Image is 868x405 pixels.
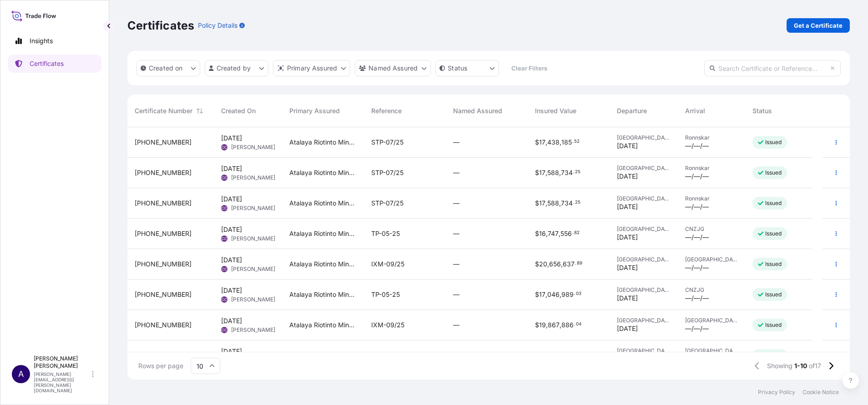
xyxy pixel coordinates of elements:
[545,170,547,176] span: ,
[453,351,459,360] span: —
[30,36,53,45] p: Insights
[231,144,275,151] span: [PERSON_NAME]
[685,172,709,181] span: —/—/—
[809,361,821,370] span: of 17
[221,316,242,325] span: [DATE]
[135,199,192,208] span: [PHONE_NUMBER]
[617,294,638,303] span: [DATE]
[574,231,580,235] span: 82
[765,169,782,176] p: Issued
[685,263,709,272] span: —/—/—
[135,106,192,115] span: Certificate Number
[559,230,560,237] span: ,
[560,139,561,145] span: ,
[685,195,738,202] span: Ronnskar
[575,170,580,174] span: 25
[222,325,227,335] span: CC
[371,351,404,360] span: IXM-08/25
[685,106,705,115] span: Arrival
[138,361,183,370] span: Rows per page
[371,260,404,269] span: IXM-09/25
[453,320,459,330] span: —
[135,229,192,238] span: [PHONE_NUMBER]
[572,231,574,235] span: .
[289,229,357,238] span: Atalaya Riotinto Minera SLU
[617,256,671,263] span: [GEOGRAPHIC_DATA]
[435,60,499,76] button: certificateStatus Filter options
[617,195,671,202] span: [GEOGRAPHIC_DATA]
[221,195,242,204] span: [DATE]
[222,143,227,152] span: CC
[231,296,275,303] span: [PERSON_NAME]
[545,139,547,145] span: ,
[371,199,404,208] span: STP-07/25
[685,165,738,172] span: Ronnskar
[371,290,400,299] span: TP-05-25
[194,105,205,116] button: Sort
[221,347,242,356] span: [DATE]
[289,138,357,147] span: Atalaya Riotinto Minera SLU
[453,106,502,115] span: Named Assured
[617,134,671,141] span: [GEOGRAPHIC_DATA]
[577,262,582,265] span: 89
[617,347,671,355] span: [GEOGRAPHIC_DATA]
[205,60,268,76] button: createdBy Filter options
[547,139,560,145] span: 438
[222,173,227,182] span: CC
[149,64,183,73] p: Created on
[685,286,738,294] span: CNZJG
[221,106,256,115] span: Created On
[289,290,357,299] span: Atalaya Riotinto Minera SLU
[535,261,539,267] span: $
[765,200,782,207] p: Issued
[574,292,575,295] span: .
[561,139,572,145] span: 185
[453,260,459,269] span: —
[371,229,400,238] span: TP-05-25
[546,322,548,328] span: ,
[685,202,709,211] span: —/—/—
[34,371,90,393] p: [PERSON_NAME][EMAIL_ADDRESS][PERSON_NAME][DOMAIN_NAME]
[617,317,671,324] span: [GEOGRAPHIC_DATA]
[289,351,357,360] span: Atalaya Riotinto Minera SLU
[231,235,275,242] span: [PERSON_NAME]
[617,233,638,242] span: [DATE]
[802,389,839,396] p: Cookie Notice
[135,138,192,147] span: [PHONE_NUMBER]
[198,21,237,30] p: Policy Details
[704,60,841,76] input: Search Certificate or Reference...
[685,347,738,355] span: [GEOGRAPHIC_DATA]
[539,230,546,237] span: 16
[355,60,431,76] button: cargoOwner Filter options
[575,201,580,204] span: 25
[222,295,227,304] span: CC
[535,139,539,145] span: $
[539,291,545,298] span: 17
[574,323,575,326] span: .
[548,230,559,237] span: 747
[221,164,242,173] span: [DATE]
[794,21,843,30] p: Get a Certificate
[135,168,192,177] span: [PHONE_NUMBER]
[617,286,671,294] span: [GEOGRAPHIC_DATA]
[289,106,340,115] span: Primary Assured
[221,225,242,234] span: [DATE]
[685,256,738,263] span: [GEOGRAPHIC_DATA]
[576,292,581,295] span: 03
[546,230,548,237] span: ,
[371,168,404,177] span: STP-07/25
[371,138,404,147] span: STP-07/25
[574,140,580,143] span: 52
[765,260,782,268] p: Issued
[758,389,795,396] p: Privacy Policy
[765,139,782,146] p: Issued
[767,361,792,370] span: Showing
[221,255,242,265] span: [DATE]
[685,317,738,324] span: [GEOGRAPHIC_DATA]
[547,170,559,176] span: 588
[222,234,227,243] span: CC
[685,134,738,141] span: Ronnskar
[560,230,572,237] span: 556
[617,141,638,150] span: [DATE]
[617,263,638,272] span: [DATE]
